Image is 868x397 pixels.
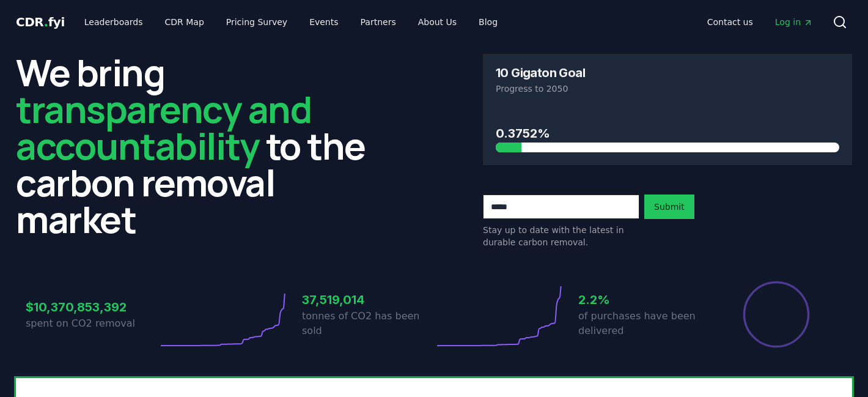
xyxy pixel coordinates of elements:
[155,11,214,33] a: CDR Map
[75,11,507,33] nav: Main
[496,124,839,143] h3: 0.3752%
[300,11,348,33] a: Events
[216,11,297,33] a: Pricing Survey
[351,11,406,33] a: Partners
[775,16,813,28] span: Log in
[496,67,585,79] h3: 10 Gigaton Goal
[469,11,507,33] a: Blog
[697,11,763,33] a: Contact us
[578,309,710,338] p: of purchases have been delivered
[16,84,311,171] span: transparency and accountability
[26,316,158,331] p: spent on CO2 removal
[16,15,65,29] span: CDR fyi
[26,298,158,316] h3: $10,370,853,392
[16,54,385,237] h2: We bring to the carbon removal market
[483,224,639,248] p: Stay up to date with the latest in durable carbon removal.
[44,15,48,29] span: .
[496,83,839,95] p: Progress to 2050
[302,291,434,309] h3: 37,519,014
[302,309,434,338] p: tonnes of CO2 has been sold
[644,195,694,219] button: Submit
[578,291,710,309] h3: 2.2%
[16,13,65,31] a: CDR.fyi
[742,280,811,349] div: Percentage of sales delivered
[408,11,466,33] a: About Us
[75,11,153,33] a: Leaderboards
[765,11,823,33] a: Log in
[697,11,823,33] nav: Main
